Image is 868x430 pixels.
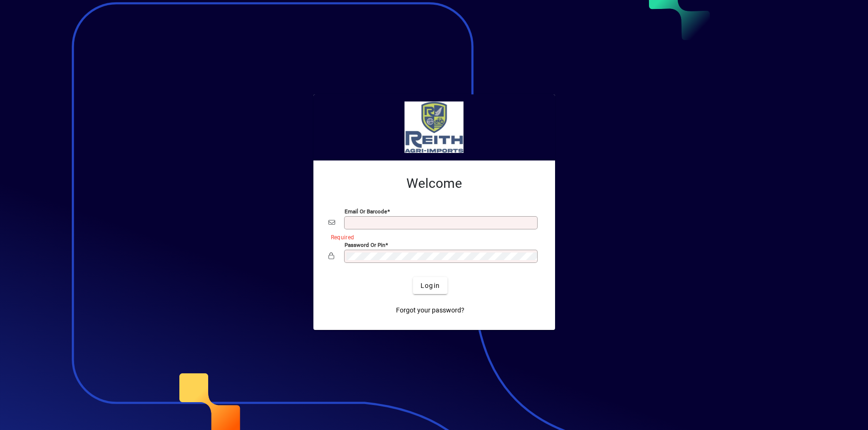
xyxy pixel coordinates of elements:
[392,302,468,319] a: Forgot your password?
[345,242,385,248] mat-label: Password or Pin
[396,305,464,315] span: Forgot your password?
[331,232,532,242] mat-error: Required
[421,281,440,291] span: Login
[329,176,540,192] h2: Welcome
[345,208,387,215] mat-label: Email or Barcode
[413,277,447,294] button: Login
